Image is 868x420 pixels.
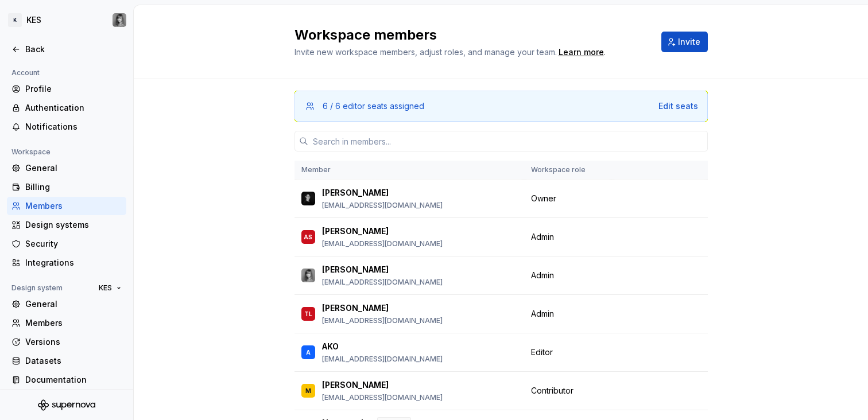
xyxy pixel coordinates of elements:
[658,100,698,112] button: Edit seats
[99,283,112,293] span: KES
[7,99,126,117] a: Authentication
[7,159,126,177] a: General
[25,298,122,310] div: General
[7,235,126,253] a: Security
[619,306,680,322] button: Change role
[557,48,606,57] span: .
[7,145,55,159] div: Workspace
[322,393,443,402] p: [EMAIL_ADDRESS][DOMAIN_NAME]
[25,200,122,212] div: Members
[301,192,315,205] img: Kim Huynh Lyngbo
[322,355,443,364] p: [EMAIL_ADDRESS][DOMAIN_NAME]
[25,336,122,348] div: Versions
[619,383,680,399] button: Change role
[322,187,389,199] p: [PERSON_NAME]
[531,308,554,320] span: Admin
[7,40,126,59] a: Back
[7,66,44,80] div: Account
[7,333,126,351] a: Versions
[25,121,122,133] div: Notifications
[26,14,41,26] div: KES
[322,239,443,248] p: [EMAIL_ADDRESS][DOMAIN_NAME]
[7,371,126,389] a: Documentation
[7,295,126,313] a: General
[7,197,126,215] a: Members
[619,344,680,360] button: Change role
[645,271,687,280] span: Change role
[301,269,315,282] img: Katarzyna Tomżyńska
[7,352,126,370] a: Datasets
[531,347,553,358] span: Editor
[25,355,122,367] div: Datasets
[25,257,122,269] div: Integrations
[322,302,389,314] p: [PERSON_NAME]
[531,231,554,243] span: Admin
[304,231,312,243] div: AS
[7,118,126,136] a: Notifications
[322,379,389,391] p: [PERSON_NAME]
[619,229,680,245] button: Change role
[531,385,573,396] span: Contributor
[113,13,126,27] img: Katarzyna Tomżyńska
[7,281,67,295] div: Design system
[25,181,122,193] div: Billing
[7,178,126,196] a: Billing
[624,348,666,357] span: Change role
[25,317,122,329] div: Members
[25,162,122,174] div: General
[294,161,524,180] th: Member
[322,278,443,287] p: [EMAIL_ADDRESS][DOMAIN_NAME]
[305,385,311,396] div: M
[640,267,701,283] button: Change role
[306,347,311,358] div: A
[2,7,131,33] button: KKESKatarzyna Tomżyńska
[624,232,666,242] span: Change role
[294,47,557,57] span: Invite new workspace members, adjust roles, and manage your team.
[531,193,556,204] span: Owner
[559,46,604,58] a: Learn more
[304,308,312,320] div: TL
[25,238,122,250] div: Security
[322,225,389,237] p: [PERSON_NAME]
[8,13,22,27] div: K
[322,264,389,275] p: [PERSON_NAME]
[624,386,666,395] span: Change role
[25,102,122,114] div: Authentication
[25,374,122,386] div: Documentation
[624,309,666,318] span: Change role
[323,100,424,112] div: 6 / 6 editor seats assigned
[25,83,122,95] div: Profile
[25,44,122,55] div: Back
[322,201,443,210] p: [EMAIL_ADDRESS][DOMAIN_NAME]
[678,36,700,48] span: Invite
[524,161,612,180] th: Workspace role
[38,399,95,411] svg: Supernova Logo
[308,131,708,151] input: Search in members...
[294,26,648,44] h2: Workspace members
[322,316,443,325] p: [EMAIL_ADDRESS][DOMAIN_NAME]
[322,341,339,352] p: AKO
[25,219,122,231] div: Design systems
[7,314,126,332] a: Members
[531,270,554,281] span: Admin
[7,254,126,272] a: Integrations
[7,216,126,234] a: Design systems
[661,32,708,52] button: Invite
[7,80,126,98] a: Profile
